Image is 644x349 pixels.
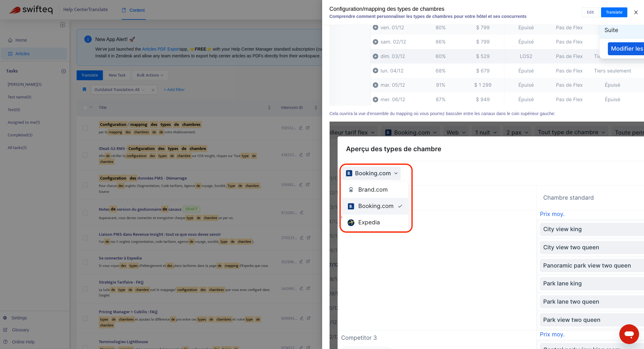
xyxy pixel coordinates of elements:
iframe: Button to launch messaging window [619,324,639,344]
p: Cela ouvrira la vue d'ensemble du mapping où vous pourrez basculer entre les canaux dans le coin ... [330,110,637,117]
button: Translate [601,7,627,17]
button: Close [632,10,640,15]
div: Configuration/mapping des types de chambres [330,5,582,13]
span: close [633,10,638,15]
button: Edit [582,7,599,17]
span: Edit [587,9,594,16]
div: Comprendre comment personnaliser les types de chambres pour votre hôtel et ses concurrents [330,13,582,20]
span: Translate [606,9,622,16]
